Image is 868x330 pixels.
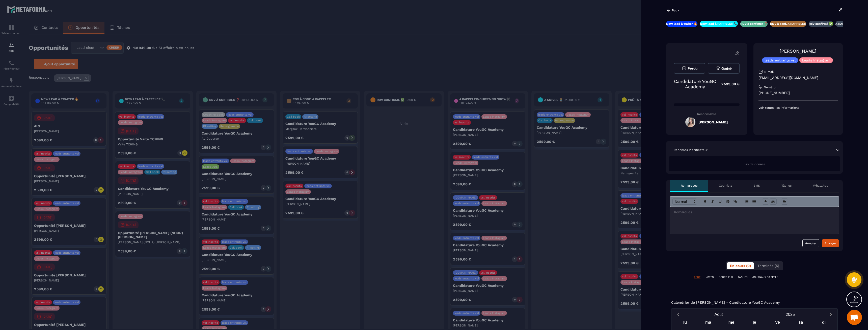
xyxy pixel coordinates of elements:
a: [PERSON_NAME] [780,48,816,54]
p: SMS [753,184,760,188]
p: TOUT [694,275,700,279]
p: COURRIELS [719,275,733,279]
p: WhatsApp [813,184,828,188]
button: Perdu [674,63,705,74]
p: Courriels [719,184,732,188]
span: Perdu [688,67,697,70]
p: Leads Instagram [802,58,830,62]
button: Envoyer [822,239,839,247]
span: En cours (0) [730,264,751,268]
p: 2 599,00 € [716,79,740,89]
p: NOTES [706,275,714,279]
p: Voir toutes les informations [758,106,838,110]
p: Numéro [764,85,775,89]
button: Next month [826,311,835,318]
h5: [PERSON_NAME] [698,120,728,124]
a: Ouvrir le chat [847,310,862,325]
div: je [743,319,766,328]
p: E-mail [764,70,774,74]
p: leads entrants vsl [765,58,796,62]
p: Candidature YouGC Academy [674,79,716,89]
span: Pas de donnée [744,162,765,166]
button: Annuler [802,239,819,247]
button: Terminés (5) [754,262,782,269]
p: Remarques [681,184,697,188]
button: Open years overlay [754,310,826,319]
div: ve [766,319,789,328]
div: Envoyer [825,241,836,246]
button: En cours (0) [727,262,754,269]
p: TÂCHES [738,275,747,279]
p: [EMAIL_ADDRESS][DOMAIN_NAME] [758,75,838,80]
div: me [720,319,743,328]
p: Réponses Planificateur [674,148,708,152]
p: [PHONE_NUMBER] [758,91,838,95]
p: Calendrier de [PERSON_NAME] - Candidature YouGC Academy [671,300,780,304]
span: Gagné [721,67,732,70]
div: ma [697,319,720,328]
p: Tâches [781,184,792,188]
button: Open months overlay [683,310,754,319]
span: Terminés (5) [757,264,779,268]
p: JOURNAUX D'APPELS [752,275,778,279]
button: Previous month [673,311,683,318]
p: Responsable [674,112,740,116]
div: sa [789,319,812,328]
div: di [812,319,835,328]
div: lu [673,319,697,328]
button: Gagné [708,63,739,74]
